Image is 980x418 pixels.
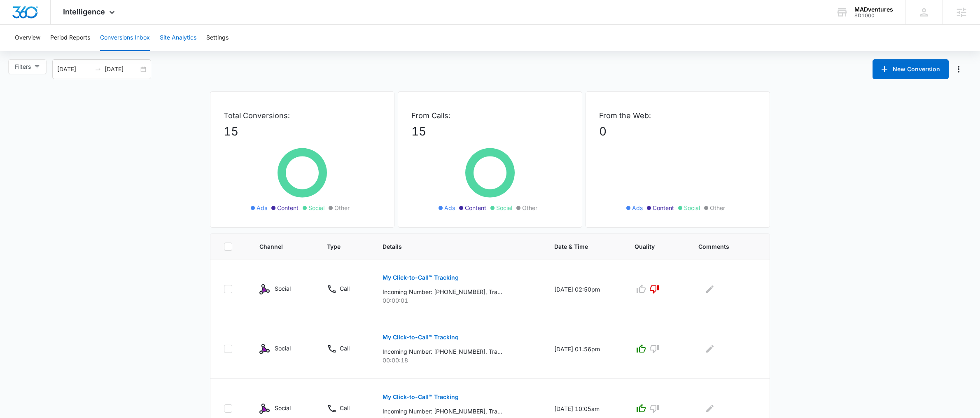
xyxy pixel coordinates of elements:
[710,203,725,212] span: Other
[340,404,350,412] p: Call
[383,296,534,305] p: 00:00:01
[160,25,196,51] button: Site Analytics
[465,203,486,212] span: Content
[63,7,105,16] span: Intelligence
[275,284,291,293] p: Social
[100,25,150,51] button: Conversions Inbox
[952,63,965,76] button: Manage Numbers
[8,59,47,74] button: Filters
[308,203,324,212] span: Social
[635,242,667,251] span: Quality
[496,203,512,212] span: Social
[522,203,537,212] span: Other
[411,123,569,140] p: 15
[334,203,350,212] span: Other
[224,110,381,121] p: Total Conversions:
[703,402,716,415] button: Edit Comments
[383,334,459,340] p: My Click-to-Call™ Tracking
[383,268,459,287] button: My Click-to-Call™ Tracking
[632,203,643,212] span: Ads
[95,66,101,72] span: to
[327,242,351,251] span: Type
[383,327,459,347] button: My Click-to-Call™ Tracking
[340,344,350,353] p: Call
[340,284,350,293] p: Call
[444,203,455,212] span: Ads
[599,123,756,140] p: 0
[105,65,139,74] input: End date
[544,319,625,379] td: [DATE] 01:56pm
[224,123,381,140] p: 15
[50,25,90,51] button: Period Reports
[383,347,502,356] p: Incoming Number: [PHONE_NUMBER], Tracking Number: [PHONE_NUMBER], Ring To: [PHONE_NUMBER], Caller...
[653,203,674,212] span: Content
[411,110,569,121] p: From Calls:
[15,25,40,51] button: Overview
[854,13,893,19] div: account id
[57,65,91,74] input: Start date
[383,394,459,400] p: My Click-to-Call™ Tracking
[383,356,534,364] p: 00:00:18
[383,242,523,251] span: Details
[277,203,299,212] span: Content
[554,242,603,251] span: Date & Time
[383,275,459,280] p: My Click-to-Call™ Tracking
[257,203,267,212] span: Ads
[684,203,700,212] span: Social
[873,59,949,79] button: New Conversion
[95,66,101,72] span: swap-right
[15,62,31,71] span: Filters
[383,287,502,296] p: Incoming Number: [PHONE_NUMBER], Tracking Number: [PHONE_NUMBER], Ring To: [PHONE_NUMBER], Caller...
[259,242,296,251] span: Channel
[383,387,459,407] button: My Click-to-Call™ Tracking
[206,25,229,51] button: Settings
[383,407,502,416] p: Incoming Number: [PHONE_NUMBER], Tracking Number: [PHONE_NUMBER], Ring To: [PHONE_NUMBER], Caller...
[854,6,893,13] div: account name
[703,342,716,355] button: Edit Comments
[703,283,716,296] button: Edit Comments
[698,242,744,251] span: Comments
[544,259,625,319] td: [DATE] 02:50pm
[275,344,291,353] p: Social
[275,404,291,412] p: Social
[599,110,756,121] p: From the Web:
